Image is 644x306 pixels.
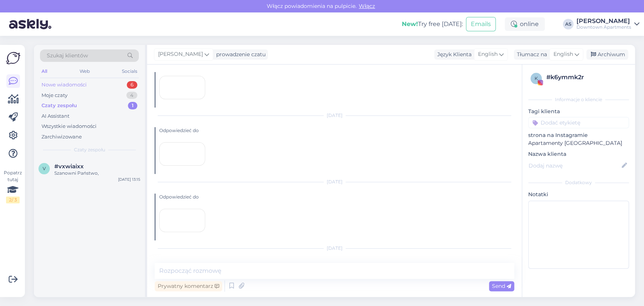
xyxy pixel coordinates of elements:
[546,73,627,82] div: # k6ymmk2r
[402,20,463,29] div: Try free [DATE]:
[126,92,137,99] div: 4
[6,197,20,203] div: 2 / 3
[155,245,514,252] div: [DATE]
[40,66,49,76] div: All
[563,19,573,29] div: AS
[41,112,69,120] div: AI Assistant
[466,17,496,31] button: Emails
[6,169,20,203] div: Popatrz tutaj
[158,50,203,58] span: [PERSON_NAME]
[41,102,77,109] div: Czaty zespołu
[6,51,20,65] img: Askly Logo
[528,131,629,139] p: strona na Instagramie
[47,52,88,60] span: Szukaj klientów
[528,117,629,128] input: Dodać etykietę
[41,123,97,130] div: Wszystkie wiadomości
[357,3,377,9] span: Włącz
[514,51,547,58] div: Tłumacz na
[155,112,514,119] div: [DATE]
[127,81,137,89] div: 6
[213,51,266,58] div: prowadzenie czatu
[120,66,139,76] div: Socials
[434,51,472,58] div: Język Klienta
[528,139,629,147] p: Apartamenty [GEOGRAPHIC_DATA]
[553,50,573,58] span: English
[155,178,514,185] div: [DATE]
[492,283,511,289] span: Send
[159,194,514,200] div: Odpowiedzieć do
[528,179,629,186] div: Dodatkowy
[529,161,620,170] input: Dodaj nazwę
[118,177,140,182] div: [DATE] 13:15
[576,18,639,30] a: [PERSON_NAME]Downtown Apartments
[576,18,631,24] div: [PERSON_NAME]
[528,96,629,103] div: Informacje o kliencie
[78,66,91,76] div: Web
[41,92,68,99] div: Moje czaty
[528,191,629,198] p: Notatki
[54,163,84,170] span: #vxwiaixx
[41,81,87,89] div: Nowe wiadomości
[528,108,629,115] p: Tagi klienta
[74,146,105,153] span: Czaty zespołu
[155,281,222,291] div: Prywatny komentarz
[535,75,538,81] span: k
[402,20,418,28] b: New!
[505,17,545,31] div: online
[586,49,628,60] div: Archiwum
[478,50,498,58] span: English
[128,102,137,109] div: 1
[528,150,629,158] p: Nazwa klienta
[41,133,82,141] div: Zarchiwizowane
[54,170,140,177] div: Szanowni Państwo,
[576,24,631,30] div: Downtown Apartments
[43,166,46,171] span: v
[159,127,514,134] div: Odpowiedzieć do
